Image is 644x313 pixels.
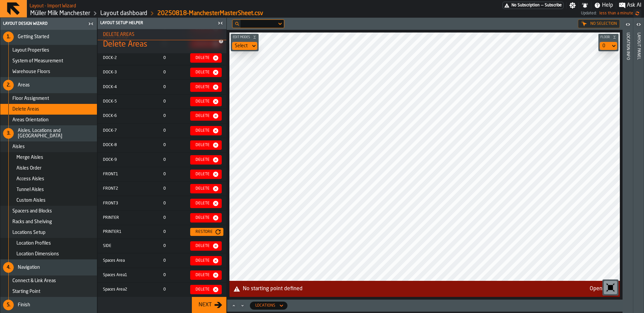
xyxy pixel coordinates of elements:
[163,70,187,75] div: 0
[579,2,591,9] label: button-toggle-Notifications
[30,2,76,9] h2: Sub Title
[190,270,222,280] button: button-Delete
[193,99,212,104] div: Delete
[103,172,157,177] div: FRONT1
[0,18,97,30] header: Layout Design Wizard
[190,140,222,150] button: button-Delete
[623,19,633,31] label: button-toggle-Open
[100,10,147,17] a: link-to-/wh/i/b09612b5-e9f1-4a3a-b0a4-784729d61419/designer
[16,241,51,246] span: Location Profiles
[190,111,222,121] button: button-Delete
[3,32,14,42] div: 1.
[587,284,617,294] button: button-
[0,56,97,66] li: menu System of Measurement
[578,19,620,28] div: No Selection
[193,230,215,234] div: Restore
[0,93,97,104] li: menu Floor Assignment
[3,262,14,273] div: 4.
[602,279,619,296] div: button-toolbar-undefined
[103,70,157,75] div: DOCK-3
[3,300,14,310] div: 5.
[163,99,187,104] div: 0
[627,1,641,9] span: Ask AI
[163,172,187,177] div: 0
[581,11,597,16] span: Updated:
[235,22,239,26] div: hide filter
[229,281,620,297] div: alert-No starting point defined
[193,158,212,162] div: Delete
[30,10,90,17] a: link-to-/wh/i/b09612b5-e9f1-4a3a-b0a4-784729d61419
[633,9,641,17] label: button-toggle-undefined
[193,85,212,89] div: Delete
[0,238,97,249] li: menu Location Profiles
[0,163,97,174] li: menu Aisles Order
[190,170,222,179] button: button-Delete
[99,21,216,25] div: Layout Setup Helper
[0,29,97,45] li: menu Getting Started
[18,82,30,88] span: Areas
[12,219,52,225] span: Racks and Shelving
[193,215,212,220] div: Delete
[0,77,97,93] li: menu Areas
[163,258,187,263] div: 0
[634,19,643,31] label: button-toggle-Open
[602,1,613,9] span: Help
[541,3,543,8] span: —
[12,117,49,123] span: Areas Orientation
[190,68,222,77] button: button-Delete
[103,201,157,206] div: FRONT3
[163,215,187,220] div: 0
[12,278,56,284] span: Connect & Link Areas
[18,265,40,270] span: Navigation
[18,128,94,139] span: Aisles, Locations and [GEOGRAPHIC_DATA]
[12,230,46,235] span: Locations Setup
[163,143,187,147] div: 0
[0,216,97,227] li: menu Racks and Shelving
[190,155,222,165] button: button-Delete
[591,1,616,9] label: button-toggle-Help
[0,297,97,313] li: menu Finish
[0,259,97,275] li: menu Navigation
[0,195,97,206] li: menu Custom Aisles
[163,128,187,133] div: 0
[502,2,563,9] div: Menu Subscription
[190,82,222,92] button: button-Delete
[190,199,222,208] button: button-Delete
[86,20,96,28] label: button-toggle-Close me
[193,114,212,118] div: Delete
[2,21,86,26] div: Layout Design Wizard
[103,128,157,133] div: DOCK-7
[12,289,40,294] span: Starting Point
[193,287,212,292] div: Delete
[636,31,641,311] div: Layout panel
[12,144,25,149] span: Aisles
[103,39,147,50] span: Delete Areas
[18,302,30,308] span: Finish
[163,201,187,206] div: 0
[103,287,157,292] div: Spaces Area2
[190,184,222,193] button: button-Delete
[193,70,212,75] div: Delete
[0,184,97,195] li: menu Tunnel Aisles
[193,172,212,177] div: Delete
[190,53,222,63] button: button-Delete
[0,104,97,115] li: menu Delete Areas
[3,80,14,90] div: 2.
[190,126,222,135] button: button-Delete
[243,285,587,293] div: No starting point defined
[16,166,42,171] span: Aisles Order
[163,186,187,191] div: 0
[98,18,226,29] header: Layout Setup Helper
[216,19,225,27] label: button-toggle-Close me
[16,198,46,203] span: Custom Aisles
[98,29,226,40] h3: title-section-Delete Areas
[626,31,630,311] div: Location Info
[196,301,214,309] div: Next
[193,201,212,206] div: Delete
[599,11,633,16] span: 8/20/2025, 1:46:53 PM
[192,297,226,313] button: button-Next
[0,174,97,184] li: menu Access Aisles
[623,18,633,313] header: Location Info
[190,97,222,106] button: button-Delete
[602,43,608,49] div: DropdownMenuValue-default-floor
